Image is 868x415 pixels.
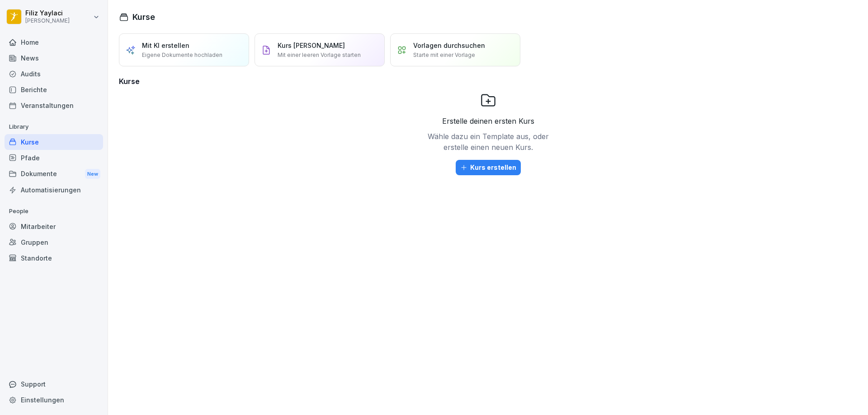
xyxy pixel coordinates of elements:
[460,163,516,173] div: Kurs erstellen
[25,9,70,17] p: Filiz Yaylaci
[142,51,222,59] p: Eigene Dokumente hochladen
[425,131,552,153] p: Wähle dazu ein Template aus, oder erstelle einen neuen Kurs.
[85,169,100,179] div: New
[5,376,103,392] div: Support
[278,41,345,50] p: Kurs [PERSON_NAME]
[456,160,521,175] button: Kurs erstellen
[5,134,103,150] a: Kurse
[5,82,103,98] a: Berichte
[119,76,857,87] h3: Kurse
[5,250,103,266] a: Standorte
[5,98,103,113] a: Veranstaltungen
[5,166,103,182] div: Dokumente
[278,51,361,59] p: Mit einer leeren Vorlage starten
[5,392,103,408] a: Einstellungen
[5,219,103,234] a: Mitarbeiter
[5,34,103,50] a: Home
[442,116,534,126] p: Erstelle deinen ersten Kurs
[5,166,103,182] a: DokumenteNew
[5,150,103,166] a: Pfade
[5,204,103,219] p: People
[142,41,189,50] p: Mit KI erstellen
[25,18,70,24] p: [PERSON_NAME]
[5,182,103,198] a: Automatisierungen
[5,120,103,134] p: Library
[5,50,103,66] a: News
[5,66,103,82] a: Audits
[413,51,475,59] p: Starte mit einer Vorlage
[132,11,155,23] h1: Kurse
[5,234,103,250] a: Gruppen
[413,41,485,50] p: Vorlagen durchsuchen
